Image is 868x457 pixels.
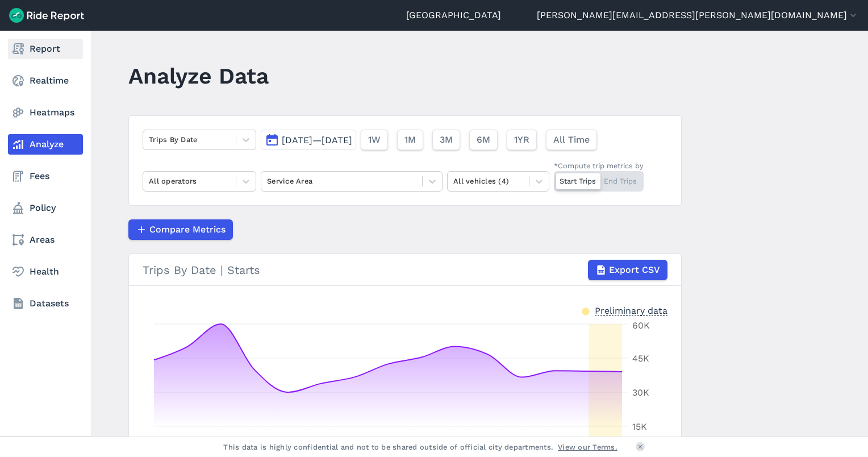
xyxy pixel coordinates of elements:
[477,133,490,147] span: 6M
[261,130,356,150] button: [DATE]—[DATE]
[632,320,650,331] tspan: 60K
[440,133,453,147] span: 3M
[8,166,83,186] a: Fees
[554,160,644,171] div: *Compute trip metrics by
[406,9,501,22] a: [GEOGRAPHIC_DATA]
[8,70,83,91] a: Realtime
[8,39,83,59] a: Report
[514,133,529,147] span: 1YR
[397,130,423,150] button: 1M
[546,130,597,150] button: All Time
[432,130,460,150] button: 3M
[595,304,667,316] div: Preliminary data
[8,198,83,218] a: Policy
[128,60,269,92] h1: Analyze Data
[632,421,647,432] tspan: 15K
[588,260,667,280] button: Export CSV
[368,133,381,147] span: 1W
[8,134,83,155] a: Analyze
[149,223,226,236] span: Compare Metrics
[128,219,233,240] button: Compare Metrics
[632,387,649,398] tspan: 30K
[143,260,667,280] div: Trips By Date | Starts
[361,130,388,150] button: 1W
[404,133,416,147] span: 1M
[282,135,352,146] span: [DATE]—[DATE]
[8,261,83,282] a: Health
[8,102,83,123] a: Heatmaps
[553,133,590,147] span: All Time
[8,293,83,314] a: Datasets
[609,263,660,277] span: Export CSV
[469,130,498,150] button: 6M
[507,130,537,150] button: 1YR
[537,9,859,22] button: [PERSON_NAME][EMAIL_ADDRESS][PERSON_NAME][DOMAIN_NAME]
[632,353,649,364] tspan: 45K
[558,442,617,452] a: View our Terms.
[8,230,83,250] a: Areas
[9,8,84,23] img: Ride Report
